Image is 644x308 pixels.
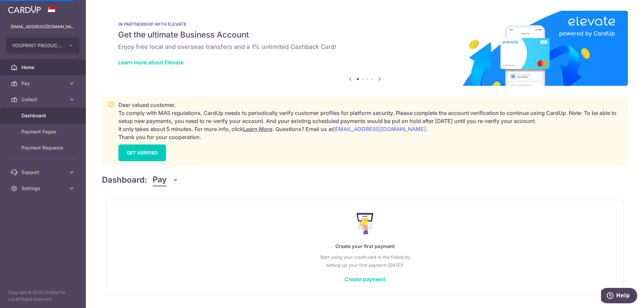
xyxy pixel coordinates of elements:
h4: Dashboard: [102,174,147,186]
span: Pay [153,174,167,186]
span: YOUPRINT PRODUCTIONS PTE LTD [12,42,62,49]
a: GET VERIFIED [118,144,166,161]
span: Payment Pages [21,128,66,135]
p: Dear valued customer, To comply with MAS regulations, CardUp needs to periodically verify custome... [118,101,622,141]
p: Start using your credit card to the fullest by setting up your first payment [DATE]! [120,253,610,269]
iframe: Opens a widget where you can find more information [601,288,637,305]
span: Support [21,169,66,176]
p: IN PARTNERSHIP WITH ELEVATE [118,21,612,27]
p: [EMAIL_ADDRESS][DOMAIN_NAME] [11,23,75,30]
span: Home [21,64,66,71]
span: Collect [21,96,66,103]
a: Create payment [344,276,385,283]
button: YOUPRINT PRODUCTIONS PTE LTD [6,38,80,54]
span: Pay [21,80,66,87]
h6: Enjoy free local and overseas transfers and a 1% unlimited Cashback Card! [118,43,612,51]
span: Dashboard [21,112,66,119]
h5: Get the ultimate Business Account [118,29,612,40]
span: Settings [21,185,66,192]
p: Create your first payment [120,242,610,250]
a: Learn More [243,126,272,132]
img: CardUp [8,5,41,13]
a: [EMAIL_ADDRESS][DOMAIN_NAME] [333,126,426,132]
img: Make Payment [357,213,374,234]
span: Payment Requests [21,144,66,151]
img: Renovation banner [102,11,628,86]
button: Pay [153,174,178,186]
a: Learn more about Elevate [118,59,183,66]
